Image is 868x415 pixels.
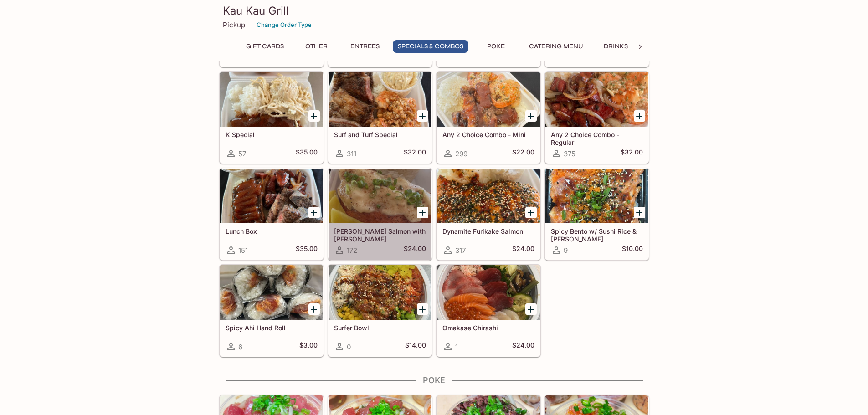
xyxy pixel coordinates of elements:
[238,149,246,158] span: 57
[220,72,324,164] a: K Special57$35.00
[347,246,357,255] span: 172
[334,227,426,242] h5: [PERSON_NAME] Salmon with [PERSON_NAME]
[296,245,318,256] h5: $35.00
[545,72,649,164] a: Any 2 Choice Combo - Regular375$32.00
[437,265,540,320] div: Omakase Chirashi
[238,343,242,351] span: 6
[226,227,318,235] h5: Lunch Box
[455,246,466,255] span: 317
[512,245,534,256] h5: $24.00
[220,168,324,260] a: Lunch Box151$35.00
[634,207,645,218] button: Add Spicy Bento w/ Sushi Rice & Nori
[551,227,643,242] h5: Spicy Bento w/ Sushi Rice & [PERSON_NAME]
[219,375,649,385] h4: Poke
[442,227,534,235] h5: Dynamite Furikake Salmon
[404,148,426,159] h5: $32.00
[223,20,245,29] p: Pickup
[437,265,540,357] a: Omakase Chirashi1$24.00
[393,40,468,53] button: Specials & Combos
[308,303,320,315] button: Add Spicy Ahi Hand Roll
[347,343,351,351] span: 0
[437,168,540,260] a: Dynamite Furikake Salmon317$24.00
[344,40,385,53] button: Entrees
[442,131,534,138] h5: Any 2 Choice Combo - Mini
[564,246,568,255] span: 9
[328,265,432,357] a: Surfer Bowl0$14.00
[299,341,318,352] h5: $3.00
[328,72,432,164] a: Surf and Turf Special311$32.00
[226,131,318,138] h5: K Special
[545,168,649,260] a: Spicy Bento w/ Sushi Rice & [PERSON_NAME]9$10.00
[334,131,426,138] h5: Surf and Turf Special
[417,110,428,122] button: Add Surf and Turf Special
[296,40,337,53] button: Other
[220,265,323,320] div: Spicy Ahi Hand Roll
[437,169,540,223] div: Dynamite Furikake Salmon
[455,149,467,158] span: 299
[564,149,575,158] span: 375
[545,169,648,223] div: Spicy Bento w/ Sushi Rice & Nori
[545,72,648,127] div: Any 2 Choice Combo - Regular
[437,72,540,164] a: Any 2 Choice Combo - Mini299$22.00
[220,72,323,127] div: K Special
[512,341,534,352] h5: $24.00
[621,148,643,159] h5: $32.00
[252,18,316,32] button: Change Order Type
[238,246,248,255] span: 151
[405,341,426,352] h5: $14.00
[308,110,320,122] button: Add K Special
[308,207,320,218] button: Add Lunch Box
[329,169,431,223] div: Ora King Salmon with Aburi Garlic Mayo
[334,324,426,332] h5: Surfer Bowl
[437,72,540,127] div: Any 2 Choice Combo - Mini
[512,148,534,159] h5: $22.00
[551,131,643,146] h5: Any 2 Choice Combo - Regular
[417,207,428,218] button: Add Ora King Salmon with Aburi Garlic Mayo
[525,110,537,122] button: Add Any 2 Choice Combo - Mini
[417,303,428,315] button: Add Surfer Bowl
[622,245,643,256] h5: $10.00
[328,168,432,260] a: [PERSON_NAME] Salmon with [PERSON_NAME]172$24.00
[329,72,431,127] div: Surf and Turf Special
[525,207,537,218] button: Add Dynamite Furikake Salmon
[220,169,323,223] div: Lunch Box
[524,40,588,53] button: Catering Menu
[476,40,517,53] button: Poke
[455,343,458,351] span: 1
[223,4,646,18] h3: Kau Kau Grill
[442,324,534,332] h5: Omakase Chirashi
[634,110,645,122] button: Add Any 2 Choice Combo - Regular
[347,149,356,158] span: 311
[404,245,426,256] h5: $24.00
[329,265,431,320] div: Surfer Bowl
[296,148,318,159] h5: $35.00
[596,40,637,53] button: Drinks
[226,324,318,332] h5: Spicy Ahi Hand Roll
[220,265,324,357] a: Spicy Ahi Hand Roll6$3.00
[241,40,289,53] button: Gift Cards
[525,303,537,315] button: Add Omakase Chirashi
